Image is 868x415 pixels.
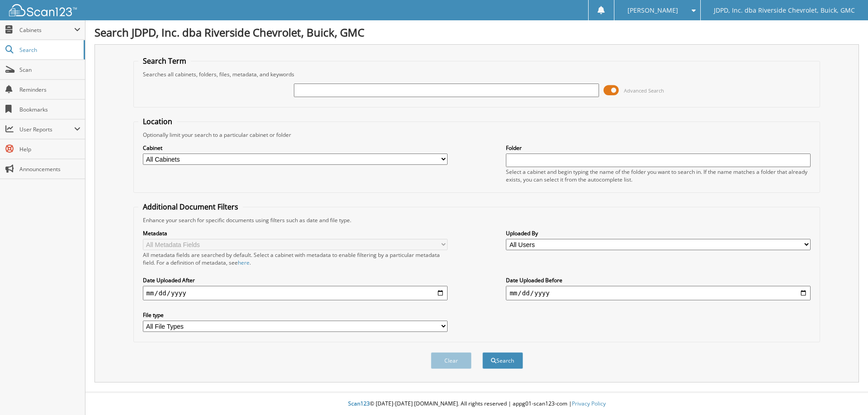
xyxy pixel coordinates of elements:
img: scan123-logo-white.svg [9,4,77,16]
span: Cabinets [19,26,74,34]
input: start [143,286,448,300]
legend: Additional Document Filters [138,202,243,212]
button: Clear [431,352,472,369]
div: Enhance your search for specific documents using filters such as date and file type. [138,216,816,224]
div: Select a cabinet and begin typing the name of the folder you want to search in. If the name match... [506,168,811,183]
div: Searches all cabinets, folders, files, metadata, and keywords [138,70,816,78]
div: All metadata fields are searched by default. Select a cabinet with metadata to enable filtering b... [143,251,448,266]
label: Date Uploaded After [143,276,448,284]
span: Scan [19,66,80,74]
span: Help [19,145,80,153]
label: Uploaded By [506,229,811,237]
div: Optionally limit your search to a particular cabinet or folder [138,131,816,139]
span: Bookmarks [19,106,80,113]
legend: Location [138,117,177,126]
div: © [DATE]-[DATE] [DOMAIN_NAME]. All rights reserved | appg01-scan123-com | [85,393,868,415]
label: Date Uploaded Before [506,276,811,284]
button: Search [482,352,523,369]
span: Search [19,46,79,54]
span: [PERSON_NAME] [627,8,678,13]
h1: Search JDPD, Inc. dba Riverside Chevrolet, Buick, GMC [94,25,859,40]
label: Metadata [143,229,448,237]
input: end [506,286,811,300]
label: File type [143,311,448,319]
a: Privacy Policy [572,400,606,407]
label: Folder [506,144,811,152]
span: JDPD, Inc. dba Riverside Chevrolet, Buick, GMC [714,8,855,13]
span: Announcements [19,165,80,173]
a: here [238,259,250,266]
legend: Search Term [138,56,191,66]
span: Scan123 [348,400,370,407]
span: User Reports [19,126,74,133]
span: Advanced Search [624,87,664,94]
span: Reminders [19,86,80,93]
label: Cabinet [143,144,448,152]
